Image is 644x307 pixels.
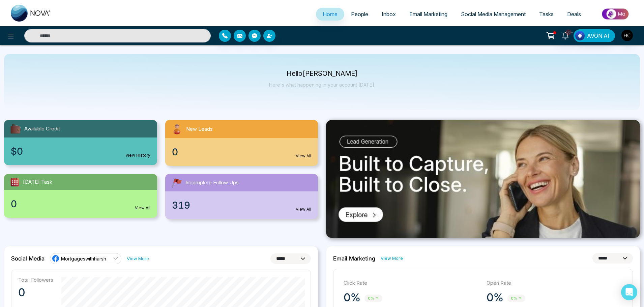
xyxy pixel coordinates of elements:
[344,279,480,287] p: Click Rate
[9,123,22,135] img: availableCredit.svg
[125,152,150,158] a: View History
[487,291,503,304] p: 0%
[344,291,360,304] p: 0%
[323,11,338,18] span: Home
[364,295,382,302] span: 0%
[326,120,640,238] img: .
[135,205,150,211] a: View All
[9,177,20,187] img: todayTask.svg
[161,120,322,166] a: New Leads0View All
[409,11,447,18] span: Email Marketing
[375,8,403,21] a: Inbox
[296,153,311,159] a: View All
[296,206,311,212] a: View All
[127,255,149,262] a: View More
[591,6,640,22] img: Market-place.gif
[11,144,23,158] span: $0
[454,8,532,21] a: Social Media Management
[316,8,344,21] a: Home
[18,277,53,283] p: Total Followers
[621,284,637,300] div: Open Intercom Messenger
[172,198,190,212] span: 319
[333,255,375,262] h2: Email Marketing
[11,255,45,262] h2: Social Media
[269,82,375,88] p: Here's what happening in your account [DATE].
[161,174,322,219] a: Incomplete Follow Ups319View All
[269,71,375,76] p: Hello [PERSON_NAME]
[171,123,183,135] img: newLeads.svg
[171,177,183,189] img: followUps.svg
[539,11,554,18] span: Tasks
[565,29,572,35] span: 10+
[381,255,403,262] a: View More
[461,11,526,18] span: Social Media Management
[575,31,585,40] img: Lead Flow
[23,178,52,186] span: [DATE] Task
[532,8,560,21] a: Tasks
[11,5,51,22] img: Nova CRM Logo
[61,255,106,262] span: Mortgageswithharsh
[487,279,623,287] p: Open Rate
[557,29,574,41] a: 10+
[621,30,633,41] img: User Avatar
[24,125,60,133] span: Available Credit
[186,125,213,133] span: New Leads
[185,179,239,187] span: Incomplete Follow Ups
[574,29,615,42] button: AVON AI
[560,8,588,21] a: Deals
[587,32,609,40] span: AVON AI
[351,11,368,18] span: People
[507,295,525,302] span: 0%
[11,197,17,211] span: 0
[403,8,454,21] a: Email Marketing
[344,8,375,21] a: People
[18,286,53,299] p: 0
[382,11,396,18] span: Inbox
[567,11,581,18] span: Deals
[172,145,178,159] span: 0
